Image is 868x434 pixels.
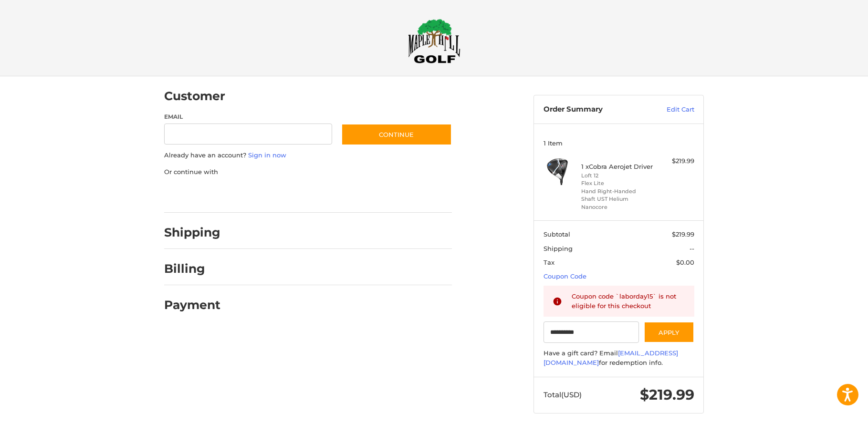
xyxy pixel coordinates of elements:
span: Shipping [544,245,573,252]
li: Flex Lite [581,179,654,187]
button: Continue [341,124,452,145]
span: $219.99 [672,230,694,238]
div: Coupon code `laborday15` is not eligible for this checkout [572,292,685,310]
iframe: Google Customer Reviews [789,408,868,434]
a: Sign in now [248,151,286,159]
h2: Payment [164,298,220,312]
p: Or continue with [164,167,452,177]
h4: 1 x Cobra Aerojet Driver [581,163,654,170]
span: $0.00 [676,258,694,266]
a: Edit Cart [646,105,694,114]
li: Loft 12 [581,172,654,180]
h2: Customer [164,89,225,103]
span: Total (USD) [544,390,582,399]
h3: 1 Item [544,139,694,147]
h3: Order Summary [544,105,646,114]
iframe: PayPal-paylater [242,186,314,203]
span: Subtotal [544,230,570,238]
h2: Billing [164,261,220,276]
iframe: PayPal-paypal [161,186,233,203]
li: Hand Right-Handed [581,187,654,196]
div: $219.99 [657,156,694,166]
div: Have a gift card? Email for redemption info. [544,349,694,367]
img: Maple Hill Golf [408,19,460,63]
label: Email [164,113,332,121]
li: Shaft UST Helium Nanocore [581,195,654,211]
iframe: PayPal-venmo [323,186,395,203]
input: Gift Certificate or Coupon Code [544,321,639,343]
span: Tax [544,258,554,266]
span: -- [690,245,694,252]
button: Apply [644,321,694,343]
p: Already have an account? [164,151,452,160]
span: $219.99 [640,386,694,403]
a: [EMAIL_ADDRESS][DOMAIN_NAME] [544,349,678,366]
h2: Shipping [164,225,220,240]
a: Coupon Code [544,272,586,280]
